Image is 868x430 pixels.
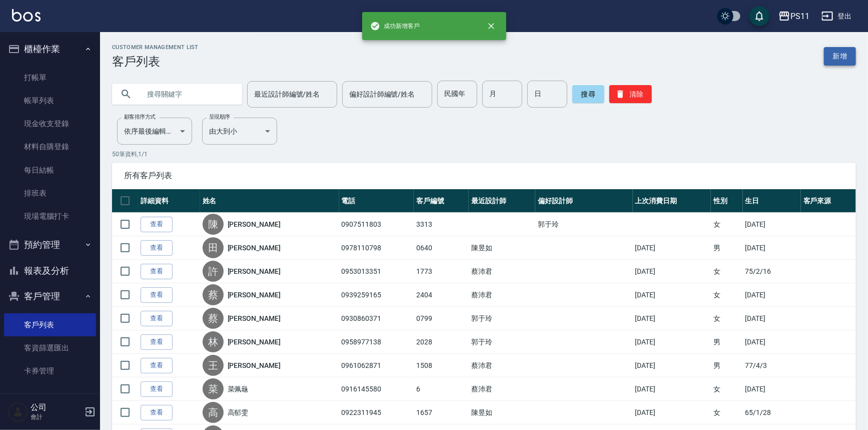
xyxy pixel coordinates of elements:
[339,260,414,283] td: 0953013351
[228,243,281,253] a: [PERSON_NAME]
[743,354,801,377] td: 77/4/3
[141,240,173,256] a: 查看
[711,260,742,283] td: 女
[711,236,742,260] td: 男
[228,360,281,370] a: [PERSON_NAME]
[535,213,632,236] td: 郭于玲
[774,6,813,27] button: PS11
[339,377,414,401] td: 0916145580
[203,261,224,282] div: 許
[633,307,711,330] td: [DATE]
[633,283,711,307] td: [DATE]
[339,189,414,213] th: 電話
[469,354,535,377] td: 蔡沛君
[4,205,96,228] a: 現場電腦打卡
[8,402,28,422] img: Person
[141,358,173,373] a: 查看
[711,401,742,424] td: 女
[228,407,249,417] a: 高郁雯
[203,355,224,376] div: 王
[633,260,711,283] td: [DATE]
[743,189,801,213] th: 生日
[633,330,711,354] td: [DATE]
[414,377,469,401] td: 6
[141,381,173,397] a: 查看
[414,401,469,424] td: 1657
[711,283,742,307] td: 女
[4,182,96,205] a: 排班表
[824,47,856,66] a: 新增
[339,236,414,260] td: 0978110798
[339,401,414,424] td: 0922311945
[743,260,801,283] td: 75/2/16
[572,85,604,103] button: 搜尋
[4,66,96,89] a: 打帳單
[141,217,173,232] a: 查看
[535,189,632,213] th: 偏好設計師
[711,377,742,401] td: 女
[339,283,414,307] td: 0939259165
[31,412,82,421] p: 會計
[469,283,535,307] td: 蔡沛君
[743,401,801,424] td: 65/1/28
[633,189,711,213] th: 上次消費日期
[202,118,277,145] div: 由大到小
[4,359,96,382] a: 卡券管理
[711,330,742,354] td: 男
[209,113,230,121] label: 呈現順序
[743,330,801,354] td: [DATE]
[743,307,801,330] td: [DATE]
[414,283,469,307] td: 2404
[414,236,469,260] td: 0640
[203,308,224,329] div: 蔡
[469,377,535,401] td: 蔡沛君
[203,214,224,235] div: 陳
[203,237,224,258] div: 田
[711,307,742,330] td: 女
[339,354,414,377] td: 0961062871
[414,354,469,377] td: 1508
[339,213,414,236] td: 0907511803
[112,55,199,69] h3: 客戶列表
[203,331,224,352] div: 林
[117,118,192,145] div: 依序最後編輯時間
[480,15,502,37] button: close
[743,377,801,401] td: [DATE]
[414,260,469,283] td: 1773
[228,266,281,276] a: [PERSON_NAME]
[817,7,856,26] button: 登出
[141,287,173,303] a: 查看
[414,330,469,354] td: 2028
[414,213,469,236] td: 3313
[743,236,801,260] td: [DATE]
[112,44,199,51] h2: Customer Management List
[469,189,535,213] th: 最近設計師
[469,260,535,283] td: 蔡沛君
[4,336,96,359] a: 客資篩選匯出
[4,36,96,62] button: 櫃檯作業
[31,402,82,412] h5: 公司
[4,232,96,258] button: 預約管理
[801,189,856,213] th: 客戶來源
[141,264,173,279] a: 查看
[4,313,96,336] a: 客戶列表
[203,378,224,399] div: 菜
[138,189,200,213] th: 詳細資料
[711,213,742,236] td: 女
[633,401,711,424] td: [DATE]
[749,6,769,26] button: save
[140,81,234,108] input: 搜尋關鍵字
[633,377,711,401] td: [DATE]
[414,307,469,330] td: 0799
[4,387,96,413] button: 行銷工具
[743,213,801,236] td: [DATE]
[339,307,414,330] td: 0930860371
[4,135,96,158] a: 材料自購登錄
[141,311,173,326] a: 查看
[339,330,414,354] td: 0958977138
[633,354,711,377] td: [DATE]
[609,85,652,103] button: 清除
[12,9,41,22] img: Logo
[228,219,281,229] a: [PERSON_NAME]
[4,283,96,309] button: 客戶管理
